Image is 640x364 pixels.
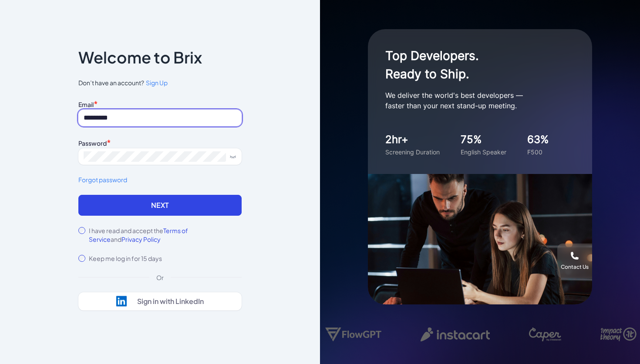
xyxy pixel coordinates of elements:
div: English Speaker [461,147,506,157]
p: We deliver the world's best developers — faster than your next stand-up meeting. [385,90,559,111]
div: Screening Duration [385,147,440,157]
label: Password [78,139,107,147]
span: Privacy Policy [121,235,161,243]
div: 75% [461,132,506,147]
div: Sign in with LinkedIn [137,297,204,306]
h1: Top Developers. Ready to Ship. [385,47,559,83]
button: Sign in with LinkedIn [78,292,242,311]
button: Next [78,195,242,216]
p: Welcome to Brix [78,50,202,64]
div: Or [149,273,171,282]
div: F500 [527,147,549,157]
div: 2hr+ [385,132,440,147]
a: Sign Up [144,78,168,87]
div: Contact Us [561,264,589,270]
label: Keep me log in for 15 days [89,254,162,263]
button: Contact Us [557,244,592,278]
span: Sign Up [146,79,168,87]
span: Don’t have an account? [78,78,242,87]
span: Terms of Service [89,227,188,243]
label: Email [78,100,94,108]
div: 63% [527,132,549,147]
a: Forgot password [78,175,242,184]
label: I have read and accept the and [89,226,242,244]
